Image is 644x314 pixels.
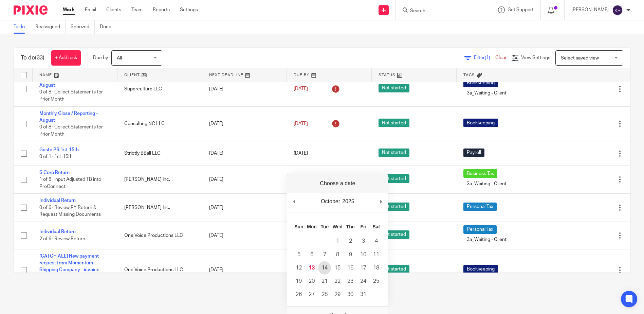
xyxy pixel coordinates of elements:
[463,119,498,127] span: Bookkeeping
[35,20,66,34] a: Reassigned
[357,248,370,261] button: 10
[521,55,550,60] span: View Settings
[346,224,355,229] abbr: Thursday
[463,235,510,244] span: 3a_Waiting - Client
[63,6,75,13] a: Work
[361,224,367,229] abbr: Friday
[379,203,409,211] span: Not started
[39,147,79,152] a: Gusto PR 1st-15th
[14,20,30,34] a: To do
[379,119,409,127] span: Not started
[39,155,73,159] span: 0 of 1 · 1st-15th
[131,6,143,13] a: Team
[409,8,471,14] input: Search
[117,165,202,193] td: [PERSON_NAME] Inc.
[344,288,357,301] button: 30
[117,106,202,141] td: Consulting NC LLC
[344,275,357,288] button: 23
[320,196,341,207] div: October
[571,6,609,13] p: [PERSON_NAME]
[39,170,70,175] a: S Corp Return
[35,55,44,60] span: (33)
[39,125,103,137] span: 0 of 8 · Collect Statements for Prior Month
[305,288,318,301] button: 27
[344,248,357,261] button: 9
[357,288,370,301] button: 31
[463,79,498,87] span: Bookkeeping
[318,288,331,301] button: 28
[463,169,497,178] span: Business Tax
[202,106,287,141] td: [DATE]
[292,248,305,261] button: 5
[379,265,409,274] span: Not started
[39,111,98,123] a: Monthly Close / Reporting - August
[331,234,344,248] button: 1
[373,224,380,229] abbr: Saturday
[333,224,343,229] abbr: Wednesday
[117,71,202,106] td: Superculture LLC
[331,248,344,261] button: 8
[39,90,103,102] span: 0 of 8 · Collect Statements for Prior Month
[357,275,370,288] button: 24
[318,248,331,261] button: 7
[612,5,623,16] img: svg%3E
[117,56,122,60] span: All
[318,261,331,275] button: 14
[292,275,305,288] button: 19
[39,205,101,217] span: 0 of 6 · Review PY Return & Request Missing Documents
[508,7,534,12] span: Get Support
[106,6,121,13] a: Clients
[463,73,475,77] span: Tags
[357,234,370,248] button: 3
[321,224,329,229] abbr: Tuesday
[307,224,316,229] abbr: Monday
[379,230,409,239] span: Not started
[305,261,318,275] button: 13
[294,121,308,126] span: [DATE]
[202,141,287,165] td: [DATE]
[39,229,76,234] a: Individual Return
[117,141,202,165] td: Strictly BBall LLC
[331,275,344,288] button: 22
[291,196,297,207] button: Previous Month
[344,234,357,248] button: 2
[39,237,85,241] span: 2 of 6 · Review Return
[379,149,409,157] span: Not started
[202,71,287,106] td: [DATE]
[292,261,305,275] button: 12
[100,20,116,34] a: Done
[294,224,303,229] abbr: Sunday
[93,54,108,61] p: Due by
[463,89,510,98] span: 3a_Waiting - Client
[463,149,484,157] span: Payroll
[331,261,344,275] button: 15
[463,203,497,211] span: Personal Tax
[463,225,497,234] span: Personal Tax
[370,234,383,248] button: 4
[344,261,357,275] button: 16
[485,55,490,60] span: (1)
[180,6,198,13] a: Settings
[51,50,81,66] a: + Add task
[202,165,287,193] td: [DATE]
[21,54,44,62] h1: To do
[370,248,383,261] button: 11
[39,177,101,189] span: 1 of 6 · Input Adjusted TB into ProConnect
[39,198,76,203] a: Individual Return
[292,288,305,301] button: 26
[370,261,383,275] button: 18
[561,56,599,60] span: Select saved view
[463,265,498,274] span: Bookkeeping
[294,151,308,156] span: [DATE]
[14,5,48,15] img: Pixie
[357,261,370,275] button: 17
[39,254,99,279] a: [CATCH ALL] New payment request from Momentum Shipping Company - invoice 11573
[305,275,318,288] button: 20
[318,275,331,288] button: 21
[117,222,202,249] td: One Voice Productions LLC
[495,55,507,60] a: Clear
[153,6,170,13] a: Reports
[378,196,384,207] button: Next Month
[202,249,287,291] td: [DATE]
[294,86,308,91] span: [DATE]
